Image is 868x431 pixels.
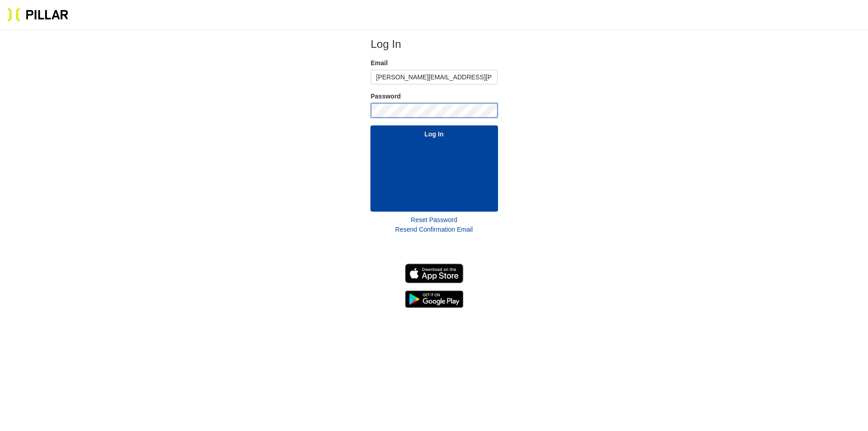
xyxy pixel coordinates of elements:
img: Pillar Technologies [7,7,68,22]
a: Reset Password [411,216,457,223]
img: Download on the App Store [405,264,463,283]
label: Email [371,58,498,68]
h2: Log In [371,37,498,51]
button: Log In [370,125,498,212]
label: Password [371,92,498,101]
img: Get it on Google Play [405,291,463,308]
a: Resend Confirmation Email [395,226,473,233]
